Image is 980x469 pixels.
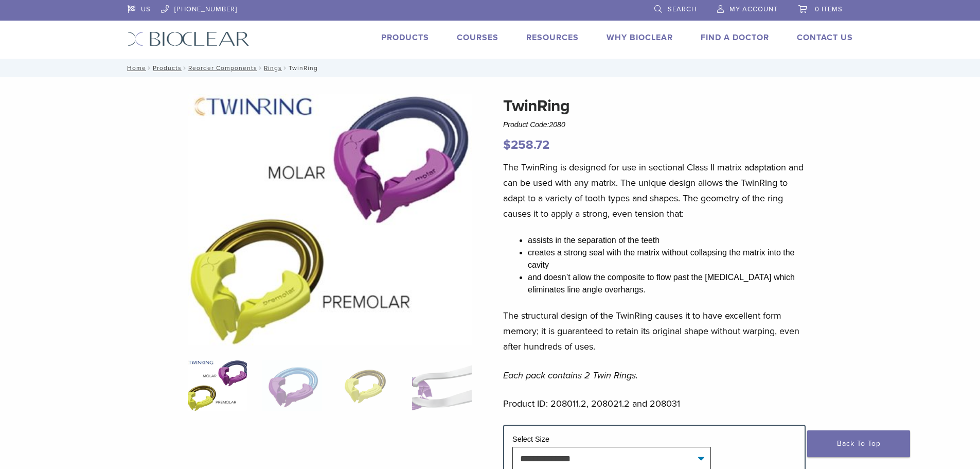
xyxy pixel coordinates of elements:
[549,120,565,129] span: 2080
[120,59,861,77] nav: TwinRing
[701,32,769,43] a: Find A Doctor
[815,5,843,13] span: 0 items
[528,234,806,247] li: assists in the separation of the teeth
[503,160,806,221] p: The TwinRing is designed for use in sectional Class II matrix adaptation and can be used with any...
[512,435,549,443] label: Select Size
[412,360,471,411] img: TwinRing - Image 4
[503,94,806,118] h1: TwinRing
[528,247,806,271] li: creates a strong seal with the matrix without collapsing the matrix into the cavity
[146,65,153,71] span: /
[807,430,910,457] a: Back To Top
[457,32,498,43] a: Courses
[503,120,565,129] span: Product Code:
[257,65,264,71] span: /
[264,64,282,72] a: Rings
[797,32,853,43] a: Contact Us
[282,65,289,71] span: /
[526,32,579,43] a: Resources
[503,308,806,354] p: The structural design of the TwinRing causes it to have excellent form memory; it is guaranteed t...
[503,370,638,381] em: Each pack contains 2 Twin Rings.
[124,64,146,72] a: Home
[337,360,397,411] img: TwinRing - Image 3
[503,396,806,411] p: Product ID: 208011.2, 208021.2 and 208031
[381,32,429,43] a: Products
[528,271,806,296] li: and doesn’t allow the composite to flow past the [MEDICAL_DATA] which eliminates line angle overh...
[729,5,778,13] span: My Account
[153,64,182,72] a: Products
[188,360,247,411] img: 208031-2-CBW-324x324.jpg
[188,64,257,72] a: Reorder Components
[262,360,322,411] img: TwinRing - Image 2
[188,94,472,346] img: 208031-2--CBW
[607,32,673,43] a: Why Bioclear
[128,31,250,46] img: Bioclear
[503,137,511,152] span: $
[182,65,188,71] span: /
[668,5,697,13] span: Search
[503,137,549,152] bdi: 258.72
